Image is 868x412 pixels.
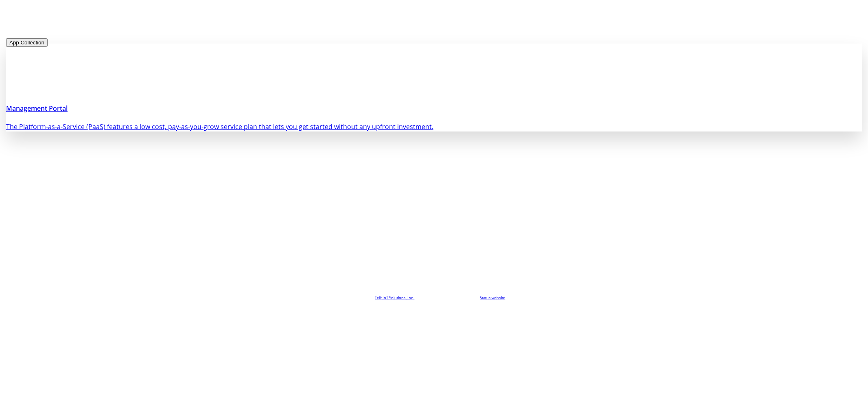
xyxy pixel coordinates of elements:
span: 1 app [54,18,71,27]
h4: Management Portal [6,103,862,113]
a: Status website [480,295,505,300]
a: Telit IoT Solutions, Inc. [375,295,415,300]
p: © 2025 . All rights reserved. [DATE] [[DATE]] | [6,295,862,301]
h1: My Apps | [6,14,862,29]
img: app-mgmt-tile.png [6,44,862,92]
a: App Collection [6,37,48,46]
button: App Collection [6,38,48,47]
a: Management PortalThe Platform-as-a-Service (PaaS) features a low cost, pay-as-you-grow service pl... [6,47,862,135]
p: The Platform-as-a-Service (PaaS) features a low cost, pay-as-you-grow service plan that lets you ... [6,122,862,131]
